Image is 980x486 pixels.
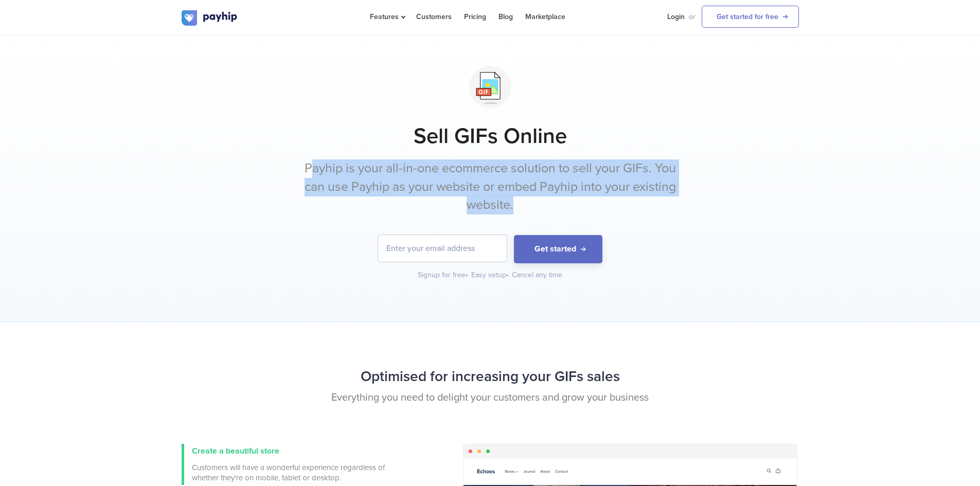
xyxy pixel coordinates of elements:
h1: Sell GIFs Online [182,123,799,149]
button: Get started [514,235,602,263]
span: Create a beautiful store [192,446,279,456]
div: Cancel any time [512,270,562,280]
span: Features [370,12,404,21]
img: logo.svg [182,10,238,26]
div: Easy setup [471,270,510,280]
span: • [506,271,509,279]
a: Get started for free [702,6,799,28]
span: Customers will have a wonderful experience regardless of whether they're on mobile, tablet or des... [192,462,387,483]
a: Create a beautiful store Customers will have a wonderful experience regardless of whether they're... [182,444,387,485]
p: Payhip is your all-in-one ecommerce solution to sell your GIFs. You can use Payhip as your websit... [297,159,683,214]
p: Everything you need to delight your customers and grow your business [182,390,799,405]
input: Enter your email address [378,235,507,262]
div: Signup for free [418,270,469,280]
img: svg+xml;utf8,%3Csvg%20viewBox%3D%220%200%20100%20100%22%20xmlns%3D%22http%3A%2F%2Fwww.w3.org%2F20... [464,61,516,113]
span: • [466,271,468,279]
h2: Optimised for increasing your GIFs sales [182,363,799,390]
